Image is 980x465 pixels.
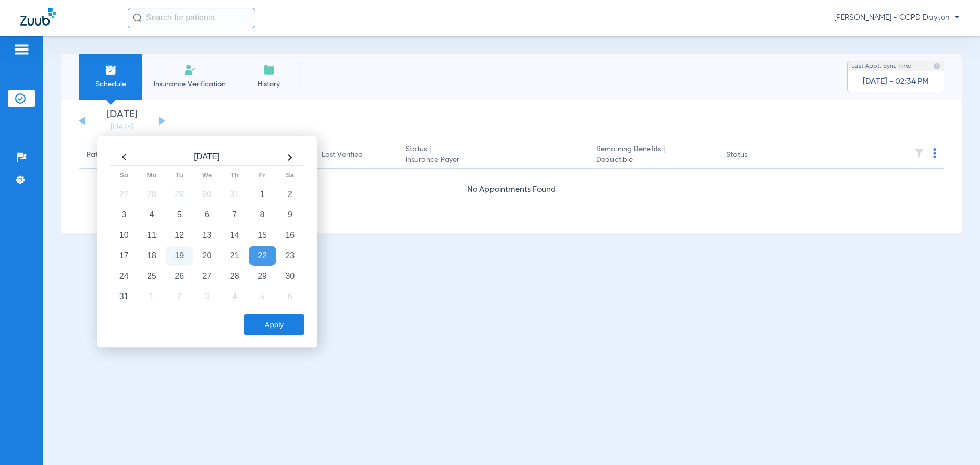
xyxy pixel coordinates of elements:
img: Zuub Logo [20,8,56,26]
span: History [244,79,293,89]
span: Deductible [596,155,709,165]
th: [DATE] [138,149,276,166]
span: Schedule [86,79,135,89]
span: Last Appt. Sync Time: [851,61,913,71]
span: Insurance Verification [150,79,229,89]
img: hamburger-icon [13,43,30,56]
span: [DATE] - 02:34 PM [863,77,929,87]
div: No Appointments Found [79,184,944,197]
th: Status | [398,141,588,169]
div: Patient Name [87,150,132,160]
img: Schedule [105,64,117,76]
div: Last Verified [322,150,389,160]
span: Insurance Payer [406,155,580,165]
th: Remaining Benefits | [588,141,718,169]
div: Last Verified [322,150,363,160]
img: filter.svg [914,148,924,158]
img: last sync help info [933,63,940,70]
div: Patient Name [87,150,173,160]
input: Search for patients [128,8,255,28]
li: [DATE] [91,110,153,132]
th: Status [718,141,787,169]
img: Search Icon [133,13,142,22]
img: History [263,64,275,76]
iframe: Chat Widget [929,416,980,465]
button: Apply [244,314,304,335]
a: [DATE] [91,122,153,132]
span: [PERSON_NAME] - CCPD Dayton [834,13,960,23]
img: group-dot-blue.svg [933,148,936,158]
img: Manual Insurance Verification [184,64,196,76]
